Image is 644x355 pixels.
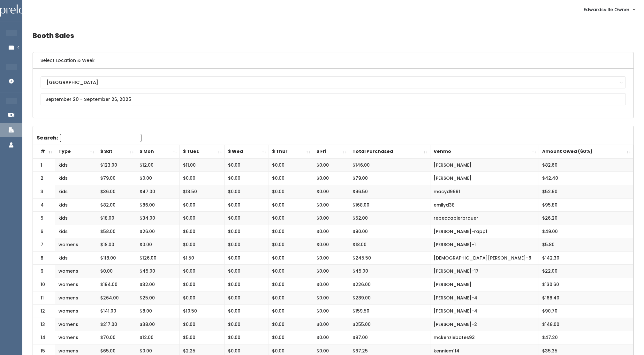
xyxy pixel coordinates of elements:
[349,265,430,278] td: $45.00
[269,238,313,252] td: $0.00
[430,185,539,198] td: macyd9991
[179,251,224,265] td: $1.50
[33,172,55,185] td: 2
[224,331,269,344] td: $0.00
[224,291,269,305] td: $0.00
[97,318,136,331] td: $217.00
[179,145,224,158] th: $ Tues: activate to sort column ascending
[97,172,136,185] td: $79.00
[179,265,224,278] td: $0.00
[313,318,349,331] td: $0.00
[179,305,224,318] td: $10.50
[97,198,136,212] td: $82.00
[136,225,180,238] td: $26.00
[430,212,539,225] td: rebeccabierbrauer
[269,198,313,212] td: $0.00
[224,185,269,198] td: $0.00
[224,265,269,278] td: $0.00
[430,291,539,305] td: [PERSON_NAME]-4
[33,291,55,305] td: 11
[97,251,136,265] td: $118.00
[539,145,633,158] th: Amount Owed (60%): activate to sort column ascending
[33,158,55,172] td: 1
[55,185,97,198] td: kids
[430,225,539,238] td: [PERSON_NAME]-rapp1
[349,212,430,225] td: $52.00
[97,185,136,198] td: $36.00
[55,305,97,318] td: womens
[313,225,349,238] td: $0.00
[33,198,55,212] td: 4
[179,198,224,212] td: $0.00
[539,198,633,212] td: $95.80
[577,3,641,16] a: Edwardsville Owner
[97,225,136,238] td: $58.00
[313,238,349,252] td: $0.00
[224,158,269,172] td: $0.00
[41,93,626,105] input: September 20 - September 26, 2025
[539,225,633,238] td: $49.00
[313,291,349,305] td: $0.00
[97,278,136,291] td: $194.00
[269,158,313,172] td: $0.00
[349,238,430,252] td: $18.00
[47,79,620,86] div: [GEOGRAPHIC_DATA]
[55,172,97,185] td: kids
[224,172,269,185] td: $0.00
[539,318,633,331] td: $148.00
[539,172,633,185] td: $42.40
[55,251,97,265] td: kids
[430,145,539,158] th: Venmo: activate to sort column ascending
[97,331,136,344] td: $70.00
[179,278,224,291] td: $0.00
[349,225,430,238] td: $90.00
[349,331,430,344] td: $87.00
[136,185,180,198] td: $47.00
[430,278,539,291] td: [PERSON_NAME]
[269,145,313,158] th: $ Thur: activate to sort column ascending
[269,331,313,344] td: $0.00
[33,305,55,318] td: 12
[430,265,539,278] td: [PERSON_NAME]-17
[33,331,55,344] td: 14
[37,134,141,142] label: Search:
[136,278,180,291] td: $32.00
[33,318,55,331] td: 13
[269,172,313,185] td: $0.00
[539,331,633,344] td: $47.20
[313,278,349,291] td: $0.00
[179,331,224,344] td: $5.00
[224,278,269,291] td: $0.00
[539,265,633,278] td: $22.00
[539,251,633,265] td: $142.30
[430,305,539,318] td: [PERSON_NAME]-4
[136,331,180,344] td: $12.00
[136,212,180,225] td: $34.00
[97,212,136,225] td: $18.00
[269,291,313,305] td: $0.00
[349,172,430,185] td: $79.00
[97,291,136,305] td: $264.00
[430,331,539,344] td: mckenziebates93
[55,198,97,212] td: kids
[349,198,430,212] td: $168.00
[136,291,180,305] td: $25.00
[539,238,633,252] td: $5.80
[224,225,269,238] td: $0.00
[349,305,430,318] td: $159.50
[55,318,97,331] td: womens
[313,198,349,212] td: $0.00
[539,158,633,172] td: $82.60
[97,265,136,278] td: $0.00
[33,145,55,158] th: #: activate to sort column descending
[269,251,313,265] td: $0.00
[269,185,313,198] td: $0.00
[349,145,430,158] th: Total Purchased: activate to sort column ascending
[97,305,136,318] td: $141.00
[269,278,313,291] td: $0.00
[224,238,269,252] td: $0.00
[269,318,313,331] td: $0.00
[349,278,430,291] td: $226.00
[179,291,224,305] td: $0.00
[136,145,180,158] th: $ Mon: activate to sort column ascending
